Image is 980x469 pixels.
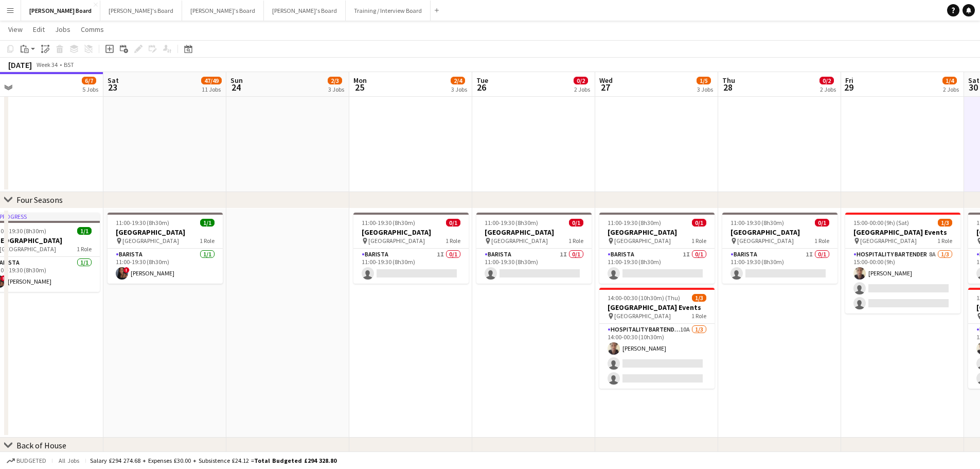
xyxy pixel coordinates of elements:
span: Week 34 [34,61,60,68]
button: Training / Interview Board [346,1,431,21]
a: Edit [29,23,49,36]
span: Edit [33,25,45,34]
button: [PERSON_NAME]'s Board [182,1,264,21]
span: Total Budgeted £294 328.80 [254,457,336,464]
span: Comms [81,25,104,34]
span: View [8,25,23,34]
div: Salary £294 274.68 + Expenses £30.00 + Subsistence £24.12 = [90,457,336,464]
div: Back of House [16,440,66,450]
button: Budgeted [5,455,48,466]
div: BST [64,61,74,68]
button: [PERSON_NAME]'s Board [100,1,182,21]
a: View [4,23,27,36]
button: [PERSON_NAME] Board [21,1,100,21]
span: Budgeted [16,457,46,464]
div: [DATE] [8,60,32,70]
a: Comms [77,23,108,36]
a: Jobs [51,23,75,36]
div: Four Seasons [16,195,63,205]
span: Jobs [55,25,70,34]
button: [PERSON_NAME]'s Board [264,1,346,21]
span: All jobs [57,457,81,464]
